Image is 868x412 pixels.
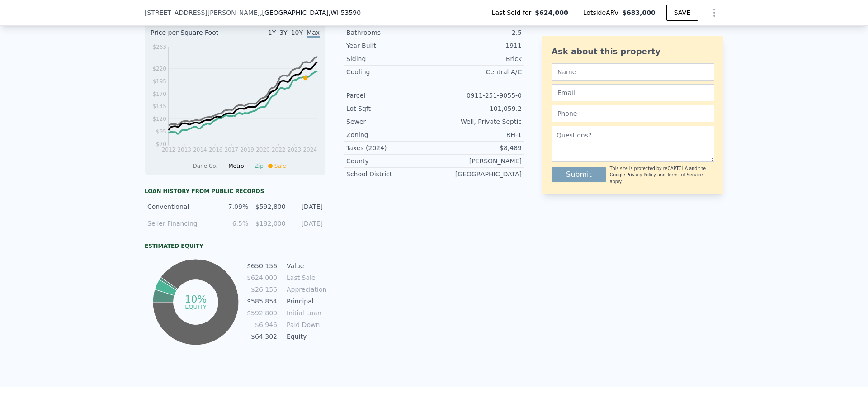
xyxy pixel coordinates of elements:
td: Equity [285,331,325,341]
div: Zoning [346,130,434,139]
div: [GEOGRAPHIC_DATA] [434,170,522,179]
input: Email [552,84,714,101]
tspan: 2012 [162,147,176,153]
span: $624,000 [535,8,568,17]
tspan: 2020 [256,147,270,153]
td: $26,156 [246,284,278,294]
a: Privacy Policy [627,172,656,177]
tspan: $70 [156,141,166,147]
span: , [GEOGRAPHIC_DATA] [260,8,361,17]
td: Paid Down [285,320,325,330]
div: 1911 [434,41,522,50]
span: 1Y [268,29,276,36]
div: Siding [346,54,434,63]
tspan: 2019 [240,147,254,153]
span: Sale [274,163,286,169]
span: Metro [228,163,244,169]
tspan: 2014 [193,147,207,153]
div: Year Built [346,41,434,50]
div: Cooling [346,67,434,76]
span: Zip [255,163,264,169]
span: $683,000 [622,9,656,16]
div: Well, Private Septic [434,117,522,126]
div: Taxes (2024) [346,143,434,152]
div: Estimated Equity [145,242,325,250]
tspan: 2013 [177,147,191,153]
a: Terms of Service [667,172,703,177]
div: Brick [434,54,522,63]
td: Last Sale [285,273,325,283]
div: 101,059.2 [434,104,522,113]
tspan: $263 [152,44,166,50]
td: Initial Loan [285,308,325,318]
span: Lotside ARV [583,8,622,17]
div: [DATE] [291,219,323,228]
div: 2.5 [434,28,522,37]
tspan: $120 [152,116,166,122]
tspan: $95 [156,128,166,135]
tspan: 2022 [272,147,286,153]
tspan: equity [185,303,207,310]
input: Name [552,63,714,81]
span: Dane Co. [193,163,217,169]
span: 3Y [279,29,287,36]
button: Submit [552,167,606,182]
div: 7.09% [217,202,248,211]
span: Last Sold for [492,8,535,17]
div: RH-1 [434,130,522,139]
div: [DATE] [291,202,323,211]
div: $8,489 [434,143,522,152]
div: [PERSON_NAME] [434,156,522,166]
td: Principal [285,296,325,306]
div: Bathrooms [346,28,434,37]
button: SAVE [666,5,698,21]
div: Sewer [346,117,434,126]
tspan: $195 [152,78,166,85]
div: Central A/C [434,67,522,76]
button: Show Options [705,4,723,22]
span: Max [307,29,320,38]
div: Price per Square Foot [151,28,235,43]
tspan: $170 [152,91,166,97]
div: This site is protected by reCAPTCHA and the Google and apply. [610,166,714,185]
div: $592,800 [254,202,285,211]
tspan: 2017 [225,147,239,153]
td: $592,800 [246,308,278,318]
span: [STREET_ADDRESS][PERSON_NAME] [145,8,260,17]
td: $585,854 [246,296,278,306]
input: Phone [552,105,714,122]
span: 10Y [291,29,303,36]
tspan: 2024 [303,147,317,153]
span: , WI 53590 [329,9,361,16]
div: 0911-251-9055-0 [434,91,522,100]
td: Appreciation [285,284,325,294]
tspan: 10% [184,294,207,305]
tspan: $145 [152,103,166,109]
div: Parcel [346,91,434,100]
td: $6,946 [246,320,278,330]
div: County [346,156,434,166]
div: Ask about this property [552,45,714,58]
td: Value [285,261,325,271]
tspan: 2016 [209,147,223,153]
td: $64,302 [246,331,278,341]
div: Loan history from public records [145,188,325,195]
div: Lot Sqft [346,104,434,113]
div: School District [346,170,434,179]
div: Seller Financing [147,219,211,228]
td: $650,156 [246,261,278,271]
div: $182,000 [254,219,285,228]
div: 6.5% [217,219,248,228]
td: $624,000 [246,273,278,283]
tspan: $220 [152,66,166,72]
div: Conventional [147,202,211,211]
tspan: 2023 [288,147,302,153]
